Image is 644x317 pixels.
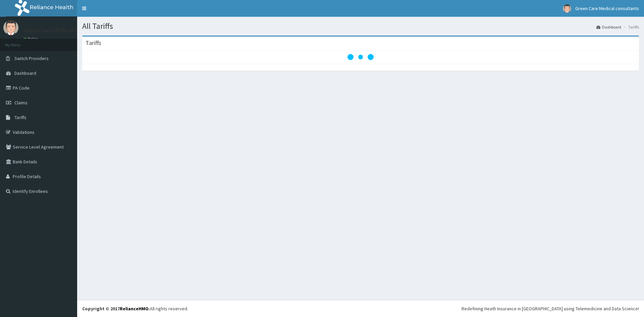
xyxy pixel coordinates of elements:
[120,306,149,312] a: RelianceHMO
[3,20,18,35] img: User Image
[347,44,374,70] svg: audio-loading
[596,24,621,30] a: Dashboard
[563,4,571,13] img: User Image
[14,70,36,76] span: Dashboard
[14,114,26,120] span: Tariffs
[462,305,639,312] div: Redefining Heath Insurance in [GEOGRAPHIC_DATA] using Telemedicine and Data Science!
[86,40,101,46] h3: Tariffs
[622,24,639,30] li: Tariffs
[14,100,28,106] span: Claims
[23,27,106,33] p: Green Care Medical consultants
[575,5,639,11] span: Green Care Medical consultants
[82,306,150,312] strong: Copyright © 2017 .
[77,300,644,317] footer: All rights reserved.
[82,22,639,31] h1: All Tariffs
[23,37,40,41] a: Online
[14,55,49,61] span: Switch Providers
